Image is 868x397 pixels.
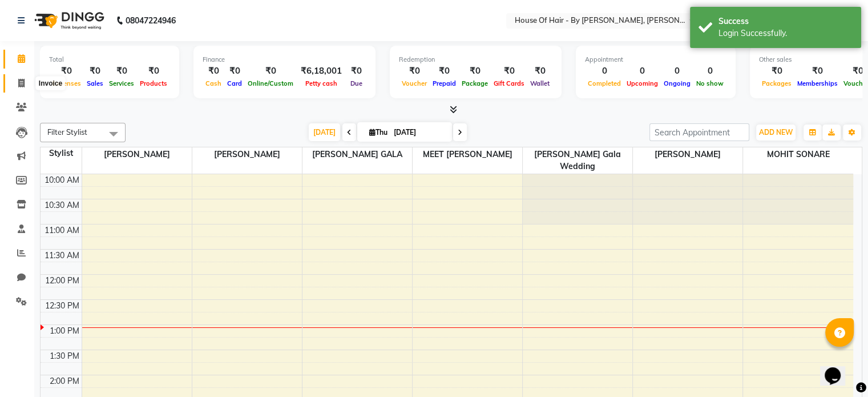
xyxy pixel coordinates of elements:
span: [PERSON_NAME] [633,147,742,162]
div: 0 [693,65,726,78]
div: ₹6,18,001 [296,65,346,78]
span: [PERSON_NAME] GALA [302,147,412,162]
div: ₹0 [430,65,459,78]
img: logo [29,5,107,37]
span: Filter Stylist [47,127,87,137]
span: Online/Custom [245,79,296,87]
div: 12:00 PM [43,275,82,287]
span: Package [459,79,491,87]
div: Success [718,15,853,27]
div: 0 [661,65,693,78]
div: 10:30 AM [42,199,82,211]
div: ₹0 [759,65,794,78]
span: [PERSON_NAME] Gala Wedding [523,147,632,174]
span: Gift Cards [491,79,527,87]
div: 1:00 PM [47,325,82,337]
span: Thu [366,128,390,137]
span: Petty cash [302,79,340,87]
div: ₹0 [224,65,245,78]
b: 08047224946 [126,5,176,37]
div: 0 [624,65,661,78]
div: ₹0 [49,65,84,78]
div: 11:30 AM [42,250,82,262]
div: ₹0 [203,65,224,78]
div: ₹0 [794,65,841,78]
span: Completed [585,79,624,87]
div: Login Successfully. [718,27,853,39]
span: Due [348,79,365,87]
div: ₹0 [459,65,491,78]
span: Prepaid [430,79,459,87]
span: Memberships [794,79,841,87]
div: ₹0 [106,65,137,78]
div: ₹0 [245,65,296,78]
div: ₹0 [346,65,366,78]
span: MOHIT SONARE [743,147,853,162]
span: Services [106,79,137,87]
span: MEET [PERSON_NAME] [413,147,522,162]
div: ₹0 [84,65,106,78]
div: ₹0 [527,65,552,78]
button: ADD NEW [756,125,796,141]
iframe: chat widget [820,351,857,386]
div: 2:00 PM [47,375,82,387]
div: 0 [585,65,624,78]
span: [PERSON_NAME] [192,147,302,162]
span: No show [693,79,726,87]
span: Sales [84,79,106,87]
div: ₹0 [491,65,527,78]
div: ₹0 [399,65,430,78]
span: Wallet [527,79,552,87]
input: 2025-09-04 [390,124,447,141]
span: [PERSON_NAME] [82,147,192,162]
span: Card [224,79,245,87]
span: Packages [759,79,794,87]
div: Redemption [399,55,552,65]
div: 11:00 AM [42,224,82,236]
input: Search Appointment [649,123,749,141]
span: Products [137,79,170,87]
div: Appointment [585,55,726,65]
div: Finance [203,55,366,65]
div: 10:00 AM [42,174,82,186]
span: Upcoming [624,79,661,87]
div: 12:30 PM [43,300,82,312]
span: Cash [203,79,224,87]
div: 1:30 PM [47,350,82,362]
span: Voucher [399,79,430,87]
div: Total [49,55,170,65]
div: Stylist [41,147,82,159]
div: ₹0 [137,65,170,78]
span: Ongoing [661,79,693,87]
span: [DATE] [309,123,340,141]
span: ADD NEW [759,128,793,137]
div: Invoice [36,77,65,90]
